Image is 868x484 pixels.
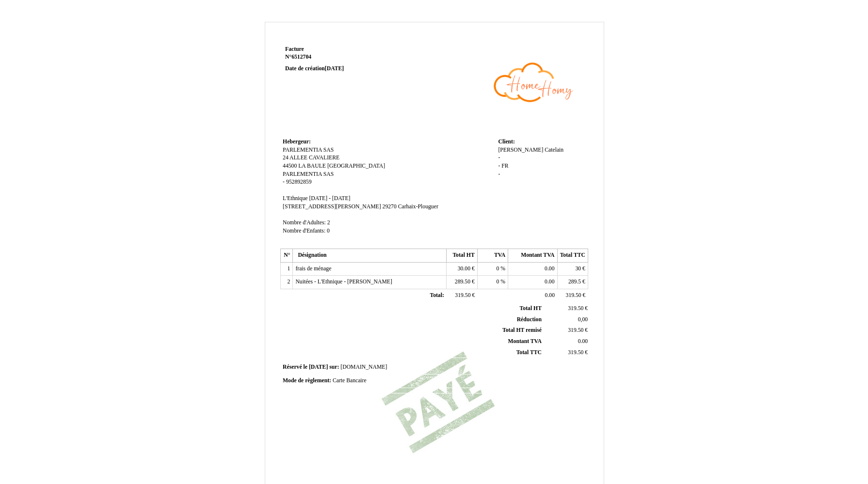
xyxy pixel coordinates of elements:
[568,327,583,333] span: 319.50
[286,179,312,185] span: 952892859
[477,262,508,276] td: %
[281,262,293,276] td: 1
[283,147,334,153] span: PARLEMENTIA SAS
[501,163,508,169] span: FR
[568,279,581,285] span: 289.5
[325,65,344,72] span: [DATE]
[283,228,325,234] span: Nombre d'Enfants:
[283,364,307,370] span: Réservé le
[283,163,297,169] span: 44500
[545,292,555,298] span: 0.00
[458,265,470,272] span: 30.00
[557,262,588,276] td: €
[285,53,401,61] strong: N°
[568,349,583,356] span: 319.50
[327,219,330,226] span: 2
[447,276,477,289] td: €
[508,249,557,263] th: Montant TVA
[477,249,508,263] th: TVA
[295,265,331,272] span: frais de ménage
[283,219,326,226] span: Nombre d'Adultes:
[557,289,588,303] td: €
[447,289,477,303] td: €
[516,349,542,356] span: Total TTC
[340,364,387,370] span: [DOMAIN_NAME]
[298,163,326,169] span: LA BAULE
[545,147,563,153] span: Catelain
[327,163,385,169] span: [GEOGRAPHIC_DATA]
[545,279,554,285] span: 0.00
[498,163,500,169] span: -
[568,305,583,312] span: 319.50
[544,347,590,358] td: €
[455,279,470,285] span: 289.50
[578,338,588,344] span: 0.00
[283,155,339,161] span: 24 ALLEE CAVALIERE
[578,316,588,323] span: 0,00
[478,46,586,118] img: logo
[498,155,500,161] span: -
[498,139,514,145] span: Client:
[502,327,542,333] span: Total HT remisé
[545,265,554,272] span: 0.00
[283,171,322,177] span: PARLEMENTIA
[309,195,350,202] span: [DATE] - [DATE]
[455,292,470,298] span: 319.50
[575,265,581,272] span: 30
[566,292,581,298] span: 319.50
[327,228,330,234] span: 0
[557,249,588,263] th: Total TTC
[497,265,499,272] span: 0
[497,279,499,285] span: 0
[430,292,444,298] span: Total:
[281,249,293,263] th: N°
[285,46,304,52] span: Facture
[498,171,500,177] span: -
[517,316,542,323] span: Réduction
[557,276,588,289] td: €
[283,139,311,145] span: Hebergeur:
[447,249,477,263] th: Total HT
[283,203,381,210] span: [STREET_ADDRESS][PERSON_NAME]
[544,303,590,314] td: €
[323,171,334,177] span: SAS
[398,203,438,210] span: Carhaix-Plouguer
[477,276,508,289] td: %
[283,195,307,202] span: L'Ethnique
[329,364,339,370] span: sur:
[283,377,331,384] span: Mode de règlement:
[285,65,344,72] strong: Date de création
[827,440,861,477] iframe: Chat
[309,364,328,370] span: [DATE]
[283,179,285,185] span: -
[291,54,311,60] span: 6512704
[333,377,367,384] span: Carte Bancaire
[508,338,542,344] span: Montant TVA
[520,305,542,312] span: Total HT
[447,262,477,276] td: €
[544,325,590,336] td: €
[383,203,397,210] span: 29270
[293,249,447,263] th: Désignation
[498,147,543,153] span: [PERSON_NAME]
[295,279,392,285] span: Nuitées - L'Ethnique - [PERSON_NAME]
[281,276,293,289] td: 2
